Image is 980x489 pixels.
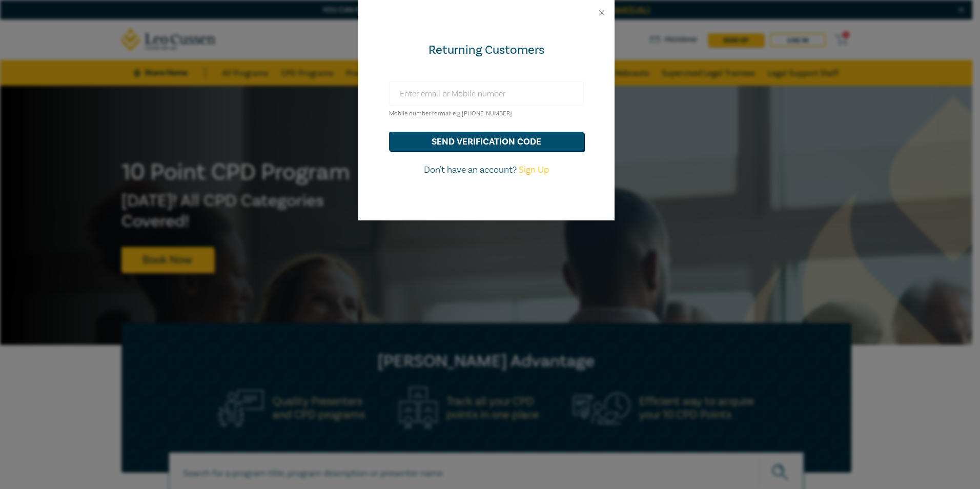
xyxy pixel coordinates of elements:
[389,164,584,177] p: Don't have an account?
[389,110,512,117] small: Mobile number format e.g [PHONE_NUMBER]
[389,42,584,58] div: Returning Customers
[519,164,549,176] a: Sign Up
[597,8,606,17] button: Close
[389,132,584,151] button: send verification code
[389,81,584,106] input: Enter email or Mobile number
